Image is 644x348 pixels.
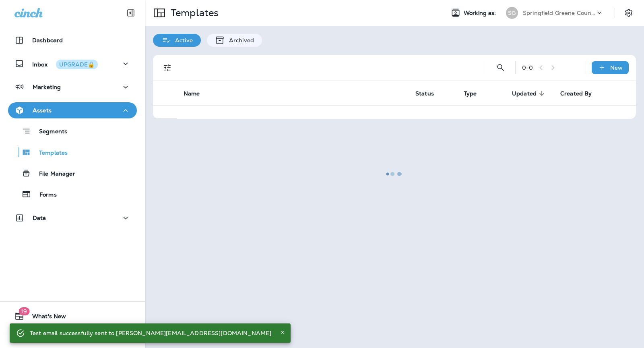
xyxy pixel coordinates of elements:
p: Data [33,215,46,221]
button: UPGRADE🔒 [56,60,98,69]
p: Forms [31,191,57,199]
button: Dashboard [8,32,137,48]
button: Assets [8,102,137,118]
p: File Manager [31,170,75,178]
button: File Manager [8,165,137,182]
p: Assets [33,107,52,114]
button: Segments [8,122,137,140]
button: InboxUPGRADE🔒 [8,56,137,72]
button: Marketing [8,79,137,95]
button: Collapse Sidebar [120,5,142,21]
div: UPGRADE🔒 [59,62,95,67]
p: Inbox [32,60,98,68]
p: Templates [31,149,68,157]
button: Forms [8,186,137,203]
button: Close [278,327,287,337]
p: Dashboard [32,37,63,43]
p: Segments [31,128,67,136]
button: Data [8,210,137,226]
button: Templates [8,144,137,161]
button: 19What's New [8,308,137,324]
button: Support [8,327,137,344]
span: 19 [19,307,29,315]
span: What's New [24,313,66,323]
div: Test email successfully sent to [PERSON_NAME][EMAIL_ADDRESS][DOMAIN_NAME] [30,326,271,340]
p: Marketing [33,84,61,90]
p: New [610,64,623,71]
